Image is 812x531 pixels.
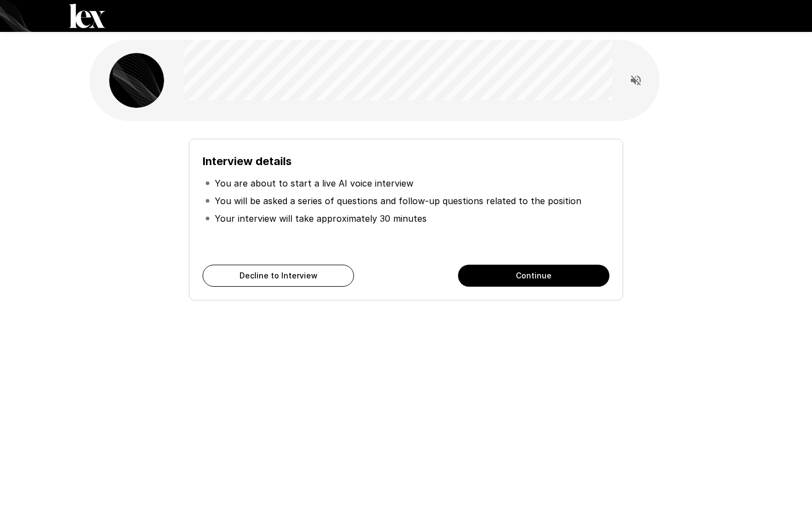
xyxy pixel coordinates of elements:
p: Your interview will take approximately 30 minutes [215,212,427,225]
b: Interview details [203,155,292,168]
p: You are about to start a live AI voice interview [215,177,413,190]
button: Read questions aloud [625,69,647,91]
button: Continue [458,265,609,287]
p: You will be asked a series of questions and follow-up questions related to the position [215,194,581,207]
button: Decline to Interview [203,265,354,287]
img: lex_avatar2.png [109,53,164,108]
